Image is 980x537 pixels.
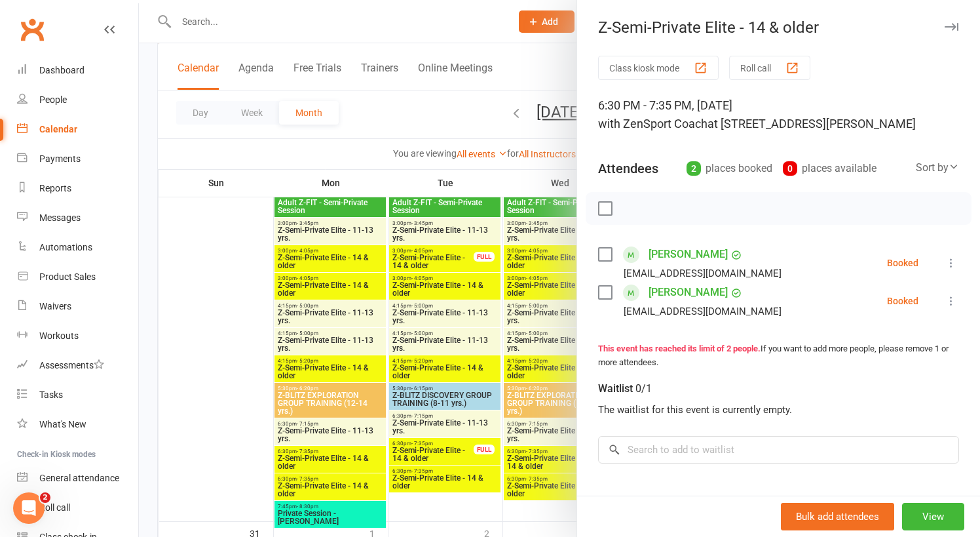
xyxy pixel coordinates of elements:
[39,153,81,164] div: Payments
[17,115,138,144] a: Calendar
[39,301,71,311] div: Waivers
[17,233,138,262] a: Automations
[39,183,71,193] div: Reports
[17,410,138,439] a: What's New
[17,85,138,115] a: People
[649,282,728,303] a: [PERSON_NAME]
[598,344,761,353] strong: This event has reached its limit of 2 people.
[635,380,652,398] div: 0/1
[39,124,77,134] div: Calendar
[39,330,79,341] div: Workouts
[887,296,918,306] div: Booked
[39,419,86,429] div: What's New
[16,13,48,46] a: Clubworx
[39,242,92,252] div: Automations
[729,56,810,80] button: Roll call
[17,292,138,321] a: Waivers
[598,436,959,464] input: Search to add to waitlist
[598,402,959,418] div: The waitlist for this event is currently empty.
[17,262,138,292] a: Product Sales
[783,159,876,178] div: places available
[39,94,67,105] div: People
[598,380,652,398] div: Waitlist
[598,96,959,133] div: 6:30 PM - 7:35 PM, [DATE]
[17,380,138,410] a: Tasks
[624,265,782,282] div: [EMAIL_ADDRESS][DOMAIN_NAME]
[598,159,658,178] div: Attendees
[781,503,894,530] button: Bulk add attendees
[17,464,138,493] a: General attendance kiosk mode
[39,271,96,282] div: Product Sales
[17,493,138,523] a: Roll call
[39,65,85,75] div: Dashboard
[39,212,81,223] div: Messages
[916,159,959,176] div: Sort by
[39,473,119,483] div: General attendance
[17,321,138,351] a: Workouts
[649,244,728,265] a: [PERSON_NAME]
[17,174,138,203] a: Reports
[687,159,772,178] div: places booked
[687,161,701,176] div: 2
[598,56,719,80] button: Class kiosk mode
[887,258,918,268] div: Booked
[17,56,138,85] a: Dashboard
[13,492,45,524] iframe: Intercom live chat
[783,161,797,176] div: 0
[17,351,138,380] a: Assessments
[707,117,916,130] span: at [STREET_ADDRESS][PERSON_NAME]
[598,117,707,130] span: with ZenSport Coach
[598,342,959,370] div: If you want to add more people, please remove 1 or more attendees.
[17,203,138,233] a: Messages
[902,503,964,530] button: View
[40,492,50,503] span: 2
[39,502,70,513] div: Roll call
[577,18,980,37] div: Z-Semi-Private Elite - 14 & older
[39,389,63,400] div: Tasks
[17,144,138,174] a: Payments
[624,303,782,320] div: [EMAIL_ADDRESS][DOMAIN_NAME]
[39,360,104,370] div: Assessments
